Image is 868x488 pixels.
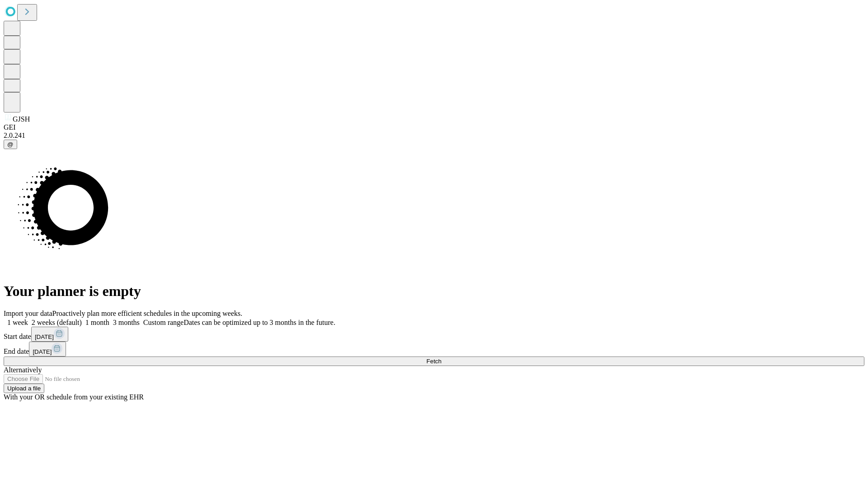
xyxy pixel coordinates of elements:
span: [DATE] [35,333,54,340]
span: With your OR schedule from your existing EHR [4,393,144,401]
span: Import your data [4,310,52,317]
span: Proactively plan more efficient schedules in the upcoming weeks. [52,310,242,317]
span: 2 weeks (default) [32,319,82,326]
div: GEI [4,123,864,131]
button: [DATE] [29,342,66,357]
span: @ [7,141,14,148]
span: Fetch [426,358,441,365]
div: End date [4,342,864,357]
button: Upload a file [4,384,44,393]
button: Fetch [4,357,864,366]
span: [DATE] [33,348,52,355]
span: Custom range [143,319,184,326]
span: Alternatively [4,366,42,374]
span: GJSH [13,115,30,123]
span: 1 month [85,319,109,326]
div: 2.0.241 [4,131,864,140]
button: @ [4,140,17,149]
h1: Your planner is empty [4,283,864,300]
button: [DATE] [31,327,68,342]
span: 3 months [113,319,140,326]
span: Dates can be optimized up to 3 months in the future. [184,319,335,326]
div: Start date [4,327,864,342]
span: 1 week [7,319,28,326]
